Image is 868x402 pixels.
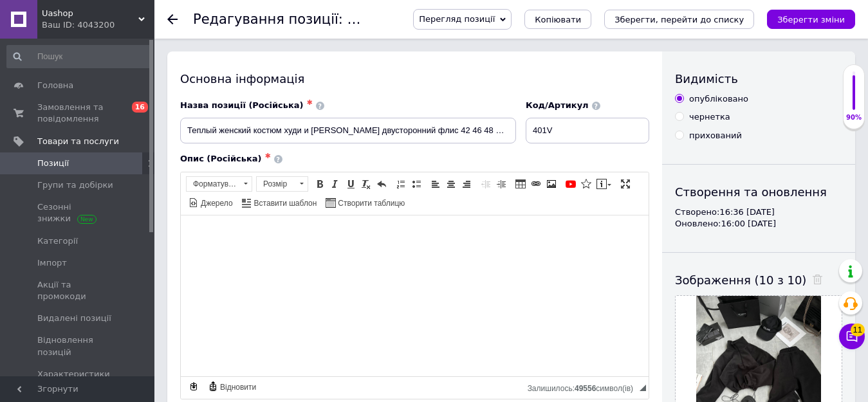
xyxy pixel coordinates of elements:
span: Замовлення та повідомлення [37,102,119,125]
span: 11 [851,324,865,336]
span: Товари та послуги [37,136,119,147]
a: Створити таблицю [324,196,407,210]
div: Видимість [675,71,842,87]
a: Збільшити відступ [494,177,508,191]
span: Опис (Російська) [180,154,262,163]
iframe: Редактор, 0BF7B283-6020-4350-9199-7F81AEEDC1F1 [181,215,649,376]
span: Відновлення позицій [37,334,119,358]
span: Категорії [37,235,78,247]
span: Видалені позиції [37,313,111,324]
span: Перегляд позиції [419,14,495,24]
a: По лівому краю [429,177,443,191]
input: Наприклад, H&M жіноча сукня зелена 38 розмір вечірня максі з блискітками [180,118,516,143]
span: Створити таблицю [336,198,405,209]
span: Позиції [37,158,69,169]
div: прихований [689,130,742,142]
a: Вставити/видалити нумерований список [394,177,408,191]
a: Таблиця [513,177,528,191]
a: Жирний (Ctrl+B) [313,177,327,191]
div: Створено: 16:36 [DATE] [675,206,842,218]
span: Відновити [218,382,256,393]
span: ✱ [307,98,313,107]
div: Оновлено: 16:00 [DATE] [675,218,842,230]
a: Вставити повідомлення [595,177,613,191]
span: Джерело [199,198,233,209]
span: Uashop [42,8,138,19]
div: 90% Якість заповнення [843,64,865,129]
span: Характеристики [37,369,110,380]
i: Зберегти, перейти до списку [614,15,744,24]
span: ✱ [265,152,271,160]
a: Форматування [186,176,252,192]
a: Повернути (Ctrl+Z) [374,177,389,191]
a: Джерело [187,196,235,210]
div: Створення та оновлення [675,184,842,200]
span: Копіювати [535,15,581,24]
a: Курсив (Ctrl+I) [328,177,342,191]
input: Пошук [6,45,152,68]
a: По центру [444,177,458,191]
a: Максимізувати [618,177,633,191]
span: Сезонні знижки [37,201,119,224]
button: Зберегти зміни [767,10,855,29]
div: Повернутися назад [167,14,178,24]
span: Розмір [257,177,295,191]
a: Зображення [544,177,559,191]
a: Видалити форматування [359,177,373,191]
a: Відновити [206,379,258,394]
div: Зображення (10 з 10) [675,272,842,288]
button: Копіювати [524,10,591,29]
a: Вставити іконку [579,177,593,191]
div: Основна інформація [180,71,649,87]
span: Групи та добірки [37,179,113,191]
a: Підкреслений (Ctrl+U) [344,177,358,191]
span: Головна [37,80,73,91]
a: Вставити/Редагувати посилання (Ctrl+L) [529,177,543,191]
a: Розмір [256,176,308,192]
div: опубліковано [689,93,748,105]
a: Зробити резервну копію зараз [187,379,201,394]
button: Зберегти, перейти до списку [604,10,754,29]
div: 90% [844,113,864,122]
span: Потягніть для зміни розмірів [640,385,646,391]
i: Зберегти зміни [777,15,845,24]
a: Вставити шаблон [240,196,319,210]
span: Імпорт [37,257,67,269]
a: По правому краю [459,177,474,191]
span: Форматування [187,177,239,191]
span: 16 [132,102,148,113]
div: Кiлькiсть символiв [528,381,640,393]
div: чернетка [689,111,730,123]
a: Додати відео з YouTube [564,177,578,191]
span: 49556 [575,384,596,393]
span: Код/Артикул [526,100,589,110]
a: Вставити/видалити маркований список [409,177,423,191]
span: Назва позиції (Російська) [180,100,304,110]
button: Чат з покупцем11 [839,324,865,349]
a: Зменшити відступ [479,177,493,191]
span: Вставити шаблон [252,198,317,209]
span: Акції та промокоди [37,279,119,302]
div: Ваш ID: 4043200 [42,19,154,31]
